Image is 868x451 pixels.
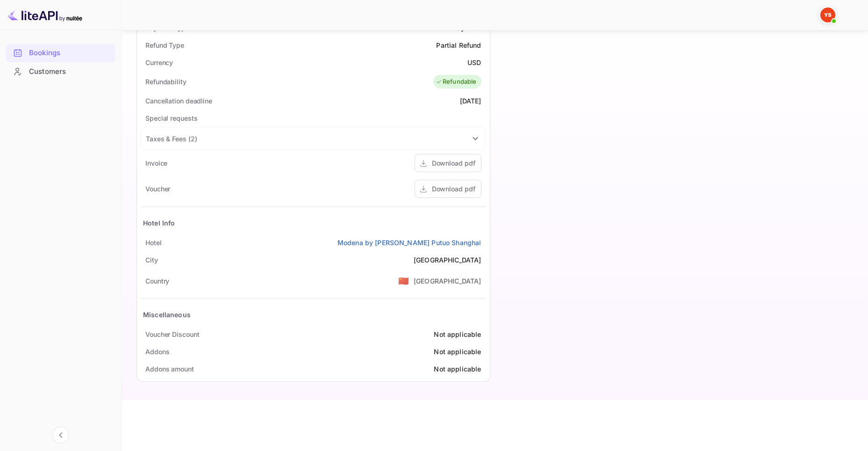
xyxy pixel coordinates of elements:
[432,158,475,168] div: Download pdf
[820,7,835,22] img: Yandex Support
[29,66,111,77] div: Customers
[436,40,481,50] div: Partial Refund
[145,329,199,339] div: Voucher Discount
[143,218,175,228] div: Hotel Info
[460,96,481,106] div: [DATE]
[145,40,184,50] div: Refund Type
[141,127,486,150] div: Taxes & Fees (2)
[414,255,481,265] div: [GEOGRAPHIC_DATA]
[145,347,169,356] div: Addons
[467,58,481,67] div: USD
[146,134,197,144] div: Taxes & Fees ( 2 )
[145,96,212,106] div: Cancellation deadline
[145,238,162,247] div: Hotel
[434,347,481,356] div: Not applicable
[143,310,191,320] div: Miscellaneous
[145,158,167,168] div: Invoice
[432,184,475,194] div: Download pdf
[434,329,481,339] div: Not applicable
[145,77,187,87] div: Refundability
[6,44,115,61] a: Bookings
[145,184,170,194] div: Voucher
[145,58,173,67] div: Currency
[145,364,194,374] div: Addons amount
[414,276,481,286] div: [GEOGRAPHIC_DATA]
[436,77,477,87] div: Refundable
[6,44,115,62] div: Bookings
[398,272,409,289] span: United States
[6,63,115,81] div: Customers
[145,276,169,286] div: Country
[145,113,197,123] div: Special requests
[29,48,111,58] div: Bookings
[434,364,481,374] div: Not applicable
[145,255,158,265] div: City
[6,63,115,80] a: Customers
[7,7,82,22] img: LiteAPI logo
[337,238,481,247] a: Modena by [PERSON_NAME] Putuo Shanghai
